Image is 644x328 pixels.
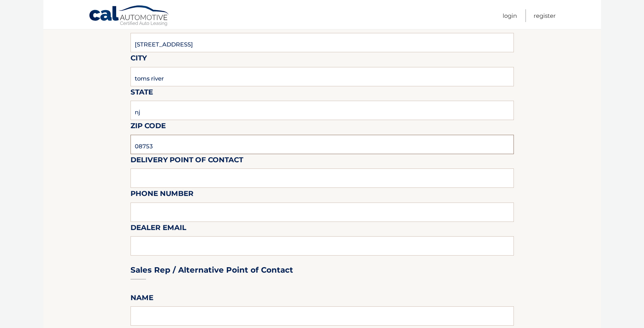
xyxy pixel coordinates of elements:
label: City [131,52,147,67]
label: Zip Code [131,120,166,134]
h3: Sales Rep / Alternative Point of Contact [131,265,293,275]
a: Login [503,9,517,22]
label: Delivery Point of Contact [131,154,243,168]
a: Cal Automotive [89,5,170,27]
a: Register [534,9,556,22]
label: State [131,86,153,101]
label: Dealer Email [131,222,186,236]
label: Phone Number [131,188,194,202]
label: Name [131,292,153,306]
